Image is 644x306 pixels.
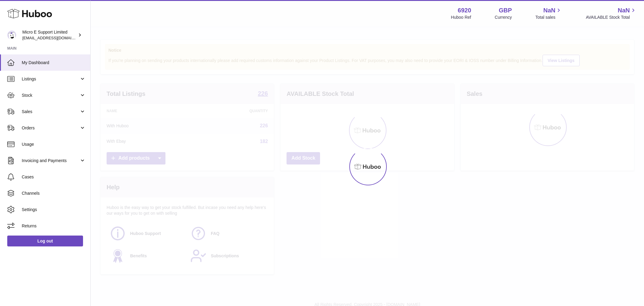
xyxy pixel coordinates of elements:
span: Cases [22,174,86,180]
span: Returns [22,223,86,229]
div: Currency [495,15,512,20]
a: NaN Total sales [535,6,562,20]
span: Listings [22,76,79,82]
span: Channels [22,190,86,196]
div: Huboo Ref [451,15,471,20]
div: Micro E Support Limited [22,29,77,41]
span: Usage [22,142,86,147]
span: My Dashboard [22,60,86,66]
span: NaN [543,6,555,15]
img: internalAdmin-6920@internal.huboo.com [7,31,16,40]
span: NaN [618,6,630,15]
span: Sales [22,109,79,115]
span: Settings [22,207,86,213]
strong: GBP [499,6,512,15]
span: Invoicing and Payments [22,158,79,164]
span: Total sales [535,15,562,20]
a: NaN AVAILABLE Stock Total [586,6,637,20]
strong: 6920 [458,6,471,15]
span: AVAILABLE Stock Total [586,15,637,20]
span: Orders [22,125,79,131]
span: [EMAIL_ADDRESS][DOMAIN_NAME] [22,35,89,40]
span: Stock [22,93,79,98]
a: Log out [7,236,83,246]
